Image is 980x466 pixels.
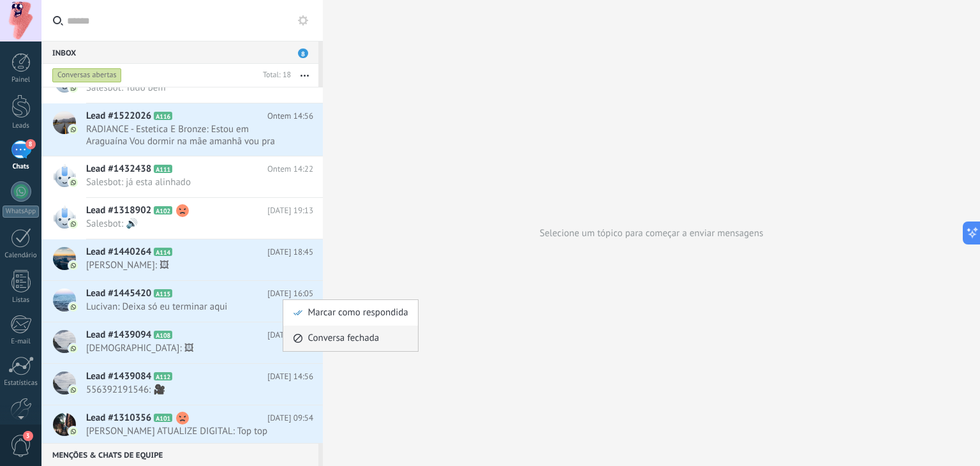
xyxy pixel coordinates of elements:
div: E-mail [3,338,40,346]
div: Calendário [3,252,40,260]
span: Conversa fechada [308,326,379,351]
div: WhatsApp [3,206,39,218]
div: Leads [3,122,40,130]
span: 8 [26,139,36,149]
div: Chats [3,163,40,171]
div: Estatísticas [3,379,40,387]
span: 3 [23,431,33,441]
div: Painel [3,76,40,84]
div: Listas [3,296,40,304]
span: Marcar como respondida [308,300,408,326]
